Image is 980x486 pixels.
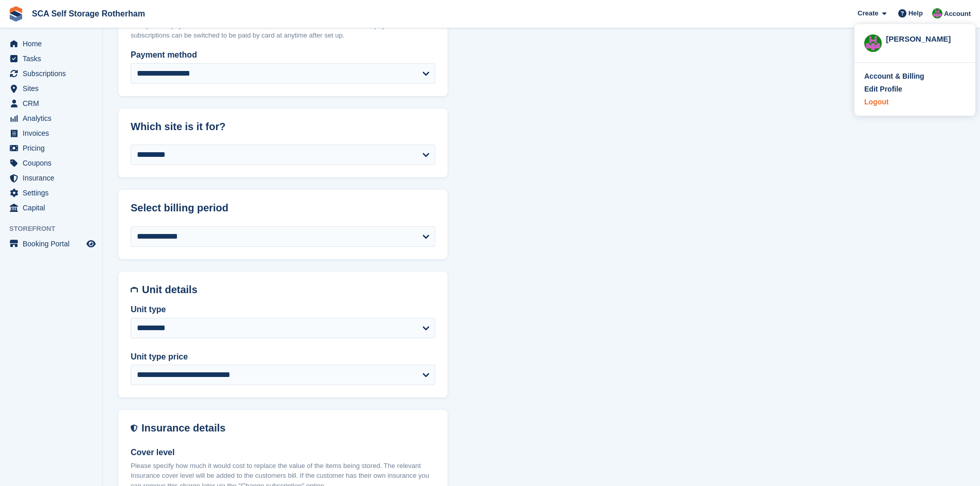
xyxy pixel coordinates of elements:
[141,422,435,434] h2: Insurance details
[23,37,84,51] span: Home
[5,171,97,185] a: menu
[5,186,97,200] a: menu
[858,8,878,19] span: Create
[5,201,97,215] a: menu
[5,66,97,81] a: menu
[23,186,84,200] span: Settings
[5,81,97,96] a: menu
[23,237,84,251] span: Booking Portal
[5,51,97,66] a: menu
[908,8,923,19] span: Help
[23,96,84,111] span: CRM
[864,97,966,107] a: Logout
[23,51,84,66] span: Tasks
[23,156,84,170] span: Coupons
[5,237,97,251] a: menu
[131,422,137,434] img: insurance-details-icon-731ffda60807649b61249b889ba3c5e2b5c27d34e2e1fb37a309f0fde93ff34a.svg
[864,71,924,82] div: Account & Billing
[85,238,97,250] a: Preview store
[5,37,97,51] a: menu
[864,84,966,95] a: Edit Profile
[944,9,971,19] span: Account
[886,33,966,43] div: [PERSON_NAME]
[864,97,888,107] div: Logout
[9,224,102,234] span: Storefront
[142,284,435,296] h2: Unit details
[864,34,882,52] img: Sarah Race
[23,126,84,140] span: Invoices
[864,71,966,82] a: Account & Billing
[23,141,84,155] span: Pricing
[131,49,435,61] label: Payment method
[131,121,435,133] h2: Which site is it for?
[23,66,84,81] span: Subscriptions
[5,96,97,111] a: menu
[5,126,97,140] a: menu
[131,21,435,41] p: Set up with a payment card or Direct Debit now, or with a manual method. Manual payment method su...
[932,8,942,19] img: Sarah Race
[5,111,97,125] a: menu
[131,446,435,459] label: Cover level
[28,5,149,22] a: SCA Self Storage Rotherham
[8,6,24,22] img: stora-icon-8386f47178a22dfd0bd8f6a31ec36ba5ce8667c1dd55bd0f319d3a0aa187defe.svg
[23,111,84,125] span: Analytics
[23,171,84,185] span: Insurance
[23,81,84,96] span: Sites
[23,201,84,215] span: Capital
[131,284,138,296] img: unit-details-icon-595b0c5c156355b767ba7b61e002efae458ec76ed5ec05730b8e856ff9ea34a9.svg
[864,84,902,95] div: Edit Profile
[131,202,435,214] h2: Select billing period
[131,351,435,363] label: Unit type price
[131,303,435,316] label: Unit type
[5,141,97,155] a: menu
[5,156,97,170] a: menu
